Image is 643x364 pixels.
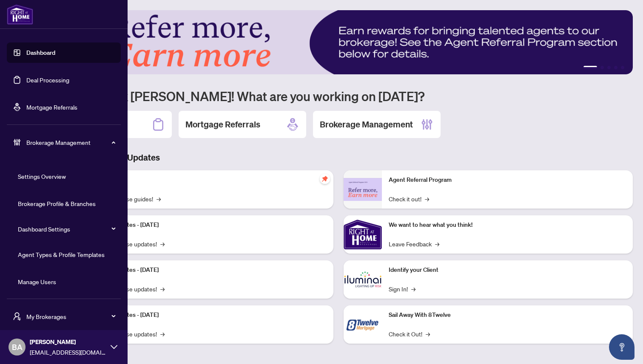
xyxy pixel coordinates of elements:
span: [PERSON_NAME] [30,337,106,347]
a: Sign In!→ [389,284,415,293]
a: Dashboard Settings [18,225,70,233]
p: We want to hear what you think! [389,220,626,230]
img: Agent Referral Program [344,178,382,201]
span: → [160,329,165,339]
button: 3 [607,66,611,69]
span: [EMAIL_ADDRESS][DOMAIN_NAME] [30,347,106,357]
button: 1 [583,66,597,69]
span: → [160,284,165,293]
a: Agent Types & Profile Templates [18,251,105,258]
a: Settings Overview [18,172,66,180]
button: 5 [621,66,624,69]
h3: Brokerage & Industry Updates [44,152,633,164]
a: Deal Processing [26,76,69,84]
p: Identify your Client [389,265,626,275]
h2: Mortgage Referrals [185,119,260,130]
p: Self-Help [89,175,327,185]
span: → [426,329,430,339]
span: → [160,239,165,248]
button: 2 [600,66,604,69]
img: logo [7,4,33,25]
h1: Welcome back [PERSON_NAME]! What are you working on [DATE]? [44,88,633,104]
img: Slide 0 [44,10,633,74]
a: Check it out!→ [389,194,429,203]
span: pushpin [320,174,330,184]
a: Mortgage Referrals [26,103,77,111]
h2: Brokerage Management [320,119,413,130]
a: Brokerage Profile & Branches [18,200,96,207]
a: Manage Users [18,278,56,285]
p: Sail Away With 8Twelve [389,310,626,320]
span: My Brokerages [26,312,115,321]
p: Platform Updates - [DATE] [89,265,327,275]
button: Open asap [609,334,634,360]
span: → [435,239,439,248]
span: → [411,284,415,293]
a: Leave Feedback→ [389,239,439,248]
span: Brokerage Management [26,138,115,147]
span: BA [12,341,23,353]
img: Identify your Client [344,260,382,299]
span: user-switch [13,312,21,321]
p: Platform Updates - [DATE] [89,220,327,230]
img: We want to hear what you think! [344,215,382,254]
p: Platform Updates - [DATE] [89,310,327,320]
button: 4 [614,66,617,69]
a: Dashboard [26,49,55,56]
span: → [156,194,161,203]
p: Agent Referral Program [389,175,626,185]
img: Sail Away With 8Twelve [344,305,382,344]
a: Check it Out!→ [389,329,430,339]
span: → [425,194,429,203]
